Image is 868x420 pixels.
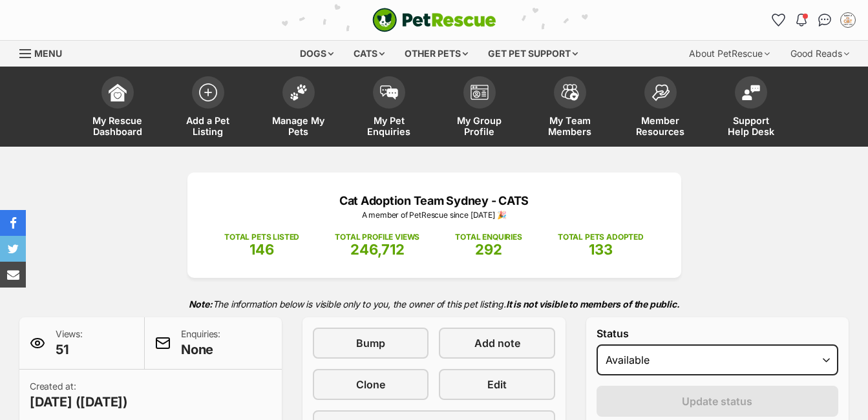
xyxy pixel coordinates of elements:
[372,8,496,32] img: logo-cat-932fe2b9b8326f06289b0f2fb663e598f794de774fb13d1741a6617ecf9a85b4.svg
[742,85,760,100] img: help-desk-icon-fdf02630f3aa405de69fd3d07c3f3aa587a6932b1a1747fa1d2bba05be0121f9.svg
[109,83,127,101] img: dashboard-icon-eb2f2d2d3e046f16d808141f083e7271f6b2e854fb5c12c21221c1fb7104beca.svg
[706,70,796,147] a: Support Help Desk
[19,41,71,64] a: Menu
[207,192,662,209] p: Cat Adoption Team Sydney - CATS
[249,241,274,258] span: 146
[651,84,670,101] img: member-resources-icon-8e73f808a243e03378d46382f2149f9095a855e16c252ad45f914b54edf8863c.svg
[179,115,237,137] span: Add a Pet Listing
[781,41,858,67] div: Good Reads
[838,10,858,30] button: My account
[72,70,163,147] a: My Rescue Dashboard
[434,70,525,147] a: My Group Profile
[455,231,522,243] p: TOTAL ENQUIRIES
[372,8,496,32] a: PetRescue
[189,299,213,310] strong: Note:
[597,386,838,417] button: Update status
[506,299,680,310] strong: It is not visible to members of the public.
[439,369,555,400] a: Edit
[842,14,854,26] img: Margaret Simpson profile pic
[344,41,394,67] div: Cats
[199,83,217,101] img: add-pet-listing-icon-0afa8454b4691262ce3f59096e99ab1cd57d4a30225e0717b998d2c9b9846f56.svg
[475,241,502,258] span: 292
[56,328,83,359] p: Views:
[796,14,807,26] img: notifications-46538b983faf8c2785f20acdc204bb7945ddae34d4c08c2a6579f10ce5e182be.svg
[313,369,429,400] a: Clone
[181,328,220,359] p: Enquiries:
[589,241,613,258] span: 133
[350,241,405,258] span: 246,712
[541,115,599,137] span: My Team Members
[181,341,220,359] span: None
[19,291,849,317] p: The information below is visible only to you, the owner of this pet listing.
[450,115,509,137] span: My Group Profile
[356,377,385,392] span: Clone
[270,115,328,137] span: Manage My Pets
[682,394,752,409] span: Update status
[380,85,398,100] img: pet-enquiries-icon-7e3ad2cf08bfb03b45e93fb7055b45f3efa6380592205ae92323e6603595dc1f.svg
[439,328,555,359] a: Add note
[290,84,308,101] img: manage-my-pets-icon-02211641906a0b7f246fdf0571729dbe1e7629f14944591b6c1af311fb30b64b.svg
[680,41,779,67] div: About PetRescue
[597,328,838,339] label: Status
[558,231,644,243] p: TOTAL PETS ADOPTED
[56,341,83,359] span: 51
[768,10,789,30] a: Favourites
[335,231,419,243] p: TOTAL PROFILE VIEWS
[561,84,579,101] img: team-members-icon-5396bd8760b3fe7c0b43da4ab00e1e3bb1a5d9ba89233759b79545d2d3fc5d0d.svg
[291,41,343,67] div: Dogs
[615,70,706,147] a: Member Resources
[356,335,385,351] span: Bump
[487,377,507,392] span: Edit
[163,70,253,147] a: Add a Pet Listing
[818,14,832,26] img: chat-41dd97257d64d25036548639549fe6c8038ab92f7586957e7f3b1b290dea8141.svg
[89,115,147,137] span: My Rescue Dashboard
[30,393,128,411] span: [DATE] ([DATE])
[207,209,662,221] p: A member of PetRescue since [DATE] 🎉
[34,48,62,59] span: Menu
[313,328,429,359] a: Bump
[30,380,128,411] p: Created at:
[479,41,587,67] div: Get pet support
[344,70,434,147] a: My Pet Enquiries
[791,10,812,30] button: Notifications
[814,10,835,30] a: Conversations
[253,70,344,147] a: Manage My Pets
[360,115,418,137] span: My Pet Enquiries
[224,231,299,243] p: TOTAL PETS LISTED
[525,70,615,147] a: My Team Members
[396,41,477,67] div: Other pets
[474,335,520,351] span: Add note
[722,115,780,137] span: Support Help Desk
[768,10,858,30] ul: Account quick links
[631,115,690,137] span: Member Resources
[471,85,489,100] img: group-profile-icon-3fa3cf56718a62981997c0bc7e787c4b2cf8bcc04b72c1350f741eb67cf2f40e.svg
